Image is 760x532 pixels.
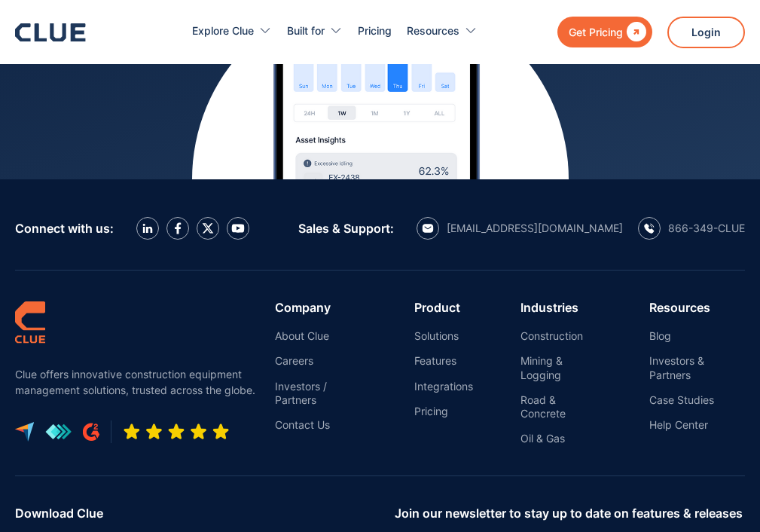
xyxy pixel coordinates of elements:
[649,301,745,314] div: Resources
[414,354,473,368] a: Features
[192,8,272,55] div: Explore Clue
[520,301,603,314] div: Industries
[417,217,623,240] a: email icon[EMAIL_ADDRESS][DOMAIN_NAME]
[557,17,652,47] a: Get Pricing
[83,423,99,441] img: G2 review platform icon
[414,301,473,314] div: Product
[175,222,182,234] img: facebook icon
[644,223,655,234] img: calling icon
[192,8,254,55] div: Explore Clue
[358,8,392,55] a: Pricing
[287,8,343,55] div: Built for
[638,217,745,240] a: calling icon866-349-CLUE
[275,354,368,368] a: Careers
[45,423,72,440] img: get app logo
[15,301,45,344] img: clue logo simple
[414,405,473,418] a: Pricing
[668,222,745,235] div: 866-349-CLUE
[231,224,245,233] img: YouTube Icon
[202,222,214,234] img: X icon twitter
[275,380,368,407] a: Investors / Partners
[407,8,478,55] div: Resources
[15,422,34,442] img: capterra logo icon
[123,423,230,441] img: Five-star rating icon
[15,222,114,235] div: Connect with us:
[414,380,473,393] a: Integrations
[414,329,473,343] a: Solutions
[275,329,368,343] a: About Clue
[623,23,646,41] div: 
[15,506,383,520] div: Download Clue
[407,8,459,55] div: Resources
[569,23,623,41] div: Get Pricing
[489,321,760,532] iframe: Chat Widget
[275,301,368,314] div: Company
[422,224,434,233] img: email icon
[447,222,623,235] div: [EMAIL_ADDRESS][DOMAIN_NAME]
[298,222,394,235] div: Sales & Support:
[395,506,745,520] div: Join our newsletter to stay up to date on features & releases
[287,8,325,55] div: Built for
[275,418,368,432] a: Contact Us
[667,17,745,48] a: Login
[142,224,153,234] img: LinkedIn icon
[15,366,264,398] p: Clue offers innovative construction equipment management solutions, trusted across the globe.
